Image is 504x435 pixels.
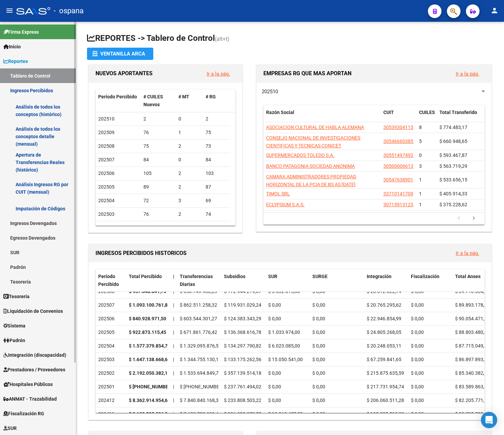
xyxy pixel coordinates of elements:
[178,183,200,191] div: 2
[3,28,39,36] span: Firma Express
[224,274,245,279] span: Subsidios
[367,398,404,403] span: $ 206.060.511,28
[224,370,261,376] span: $ 357.139.514,18
[411,274,439,279] span: Fiscalización
[98,383,123,391] div: 202501
[419,152,422,158] span: 0
[266,174,356,187] span: CAMARA ADMINISTRADORES PROPIEDAD HORIZONTAL DE LA PCIA DE BS AS [DATE]
[173,411,174,417] span: |
[178,115,200,123] div: 0
[456,250,479,256] a: Ir a la pág.
[129,289,166,294] strong: $ 937.648.841,75
[312,384,325,389] span: $ 0,00
[312,357,325,362] span: $ 0,00
[268,329,300,335] span: $ 1.033.974,00
[215,36,229,42] span: (alt+t)
[419,202,422,207] span: 1
[180,289,217,294] span: $ 650.749.980,23
[312,316,325,321] span: $ 0,00
[383,163,413,169] span: 30500006613
[143,197,173,205] div: 72
[173,370,174,376] span: |
[98,301,123,309] div: 202507
[481,412,497,428] div: Open Intercom Messenger
[450,247,485,259] button: Ir a la pág.
[439,110,477,115] span: Total Transferido
[455,329,490,335] span: $ 88.803.480,20
[268,343,300,349] span: $ 6.023.085,00
[411,370,424,376] span: $ 0,00
[206,183,227,191] div: 87
[224,398,261,403] span: $ 233.808.503,22
[180,316,217,321] span: $ 603.544.301,27
[411,316,424,321] span: $ 0,00
[416,105,437,128] datatable-header-cell: CUILES
[173,343,174,349] span: |
[206,115,227,123] div: 2
[455,411,490,417] span: $ 80.735.722,98
[367,411,404,417] span: $ 195.035.512,32
[455,302,490,308] span: $ 89.893.178,71
[206,224,227,232] div: 63
[180,384,230,389] span: $ [PHONE_NUMBER],37
[98,143,115,149] span: 202508
[180,370,221,376] span: $ 1.533.694.849,78
[98,198,115,203] span: 202504
[143,94,163,107] span: # CUILES Nuevos
[141,90,176,112] datatable-header-cell: # CUILES Nuevos
[268,289,300,294] span: $ 3.632.015,00
[265,269,310,292] datatable-header-cell: SUR
[439,177,467,182] span: $ 533.656,15
[266,152,334,158] span: SUPERMERCADOS TOLEDO S.A.
[176,90,203,112] datatable-header-cell: # MT
[266,191,290,196] span: TIMOL SRL
[490,6,499,15] mat-icon: person
[439,191,467,196] span: $ 405.914,33
[411,329,424,335] span: $ 0,00
[381,105,416,128] datatable-header-cell: CUIT
[3,410,44,417] span: Fiscalización RG
[262,88,278,95] span: 202510
[129,329,166,335] strong: $ 922.873.115,45
[98,328,123,336] div: 202505
[456,71,479,77] a: Ir a la pág.
[452,215,465,222] a: go to previous page
[126,269,170,292] datatable-header-cell: Total Percibido
[173,302,174,308] span: |
[54,3,84,18] span: - ospana
[3,337,25,344] span: Padrón
[411,357,424,362] span: $ 0,00
[92,48,148,60] div: Ventanilla ARCA
[180,274,213,287] span: Transferencias Diarias
[419,191,422,196] span: 1
[173,329,174,335] span: |
[129,343,170,349] strong: $ 1.577.379.854,72
[173,289,174,294] span: |
[143,156,173,164] div: 84
[450,67,485,80] button: Ir a la pág.
[129,370,170,376] strong: $ 2.192.050.382,16
[268,370,281,376] span: $ 0,00
[206,156,227,164] div: 84
[173,357,174,362] span: |
[439,125,467,130] span: $ 774.483,17
[455,343,490,349] span: $ 87.715.049,22
[98,397,123,404] div: 202412
[452,269,497,292] datatable-header-cell: Total Anses
[95,90,141,112] datatable-header-cell: Período Percibido
[263,70,351,77] span: EMPRESAS RG QUE MAS APORTAN
[312,274,328,279] span: SURGE
[98,315,123,323] div: 202506
[455,316,490,321] span: $ 90.054.471,95
[224,343,261,349] span: $ 134.297.790,82
[180,329,217,335] span: $ 671.861.776,42
[95,70,153,77] span: NUEVOS APORTANTES
[177,269,221,292] datatable-header-cell: Transferencias Diarias
[312,370,325,376] span: $ 0,00
[178,170,200,177] div: 2
[411,411,424,417] span: $ 0,00
[180,357,221,362] span: $ 1.344.755.130,15
[143,183,173,191] div: 89
[367,302,401,308] span: $ 20.765.295,62
[206,129,227,136] div: 75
